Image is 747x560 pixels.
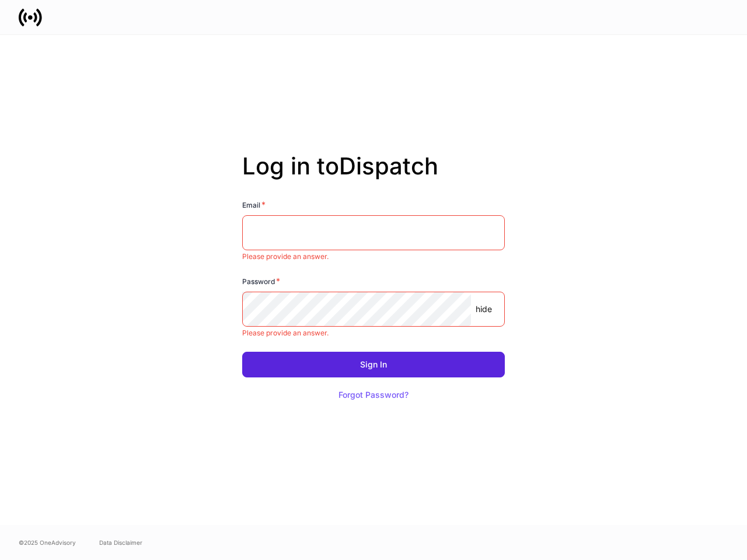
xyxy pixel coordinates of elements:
p: Please provide an answer. [242,252,505,261]
button: Sign In [242,352,505,377]
span: © 2025 OneAdvisory [19,538,76,547]
a: Data Disclaimer [99,538,142,547]
div: Sign In [360,360,387,369]
button: Forgot Password? [324,382,423,408]
h6: Email [242,199,266,211]
p: hide [476,303,492,315]
h2: Log in to Dispatch [242,152,505,199]
div: Forgot Password? [338,391,409,399]
h6: Password [242,275,280,287]
p: Please provide an answer. [242,328,505,338]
